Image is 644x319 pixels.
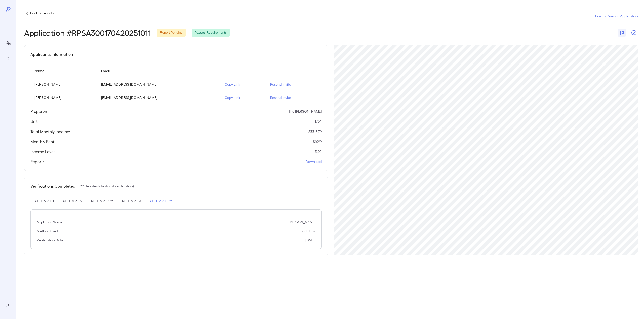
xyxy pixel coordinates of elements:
a: Link to Resman Application [595,14,638,19]
h2: Application # RPSA300170420251011 [24,28,151,37]
p: Applicant Name [37,220,62,225]
button: Attempt 4 [117,195,145,207]
p: 1704 [315,119,322,124]
h5: Monthly Rent: [30,139,55,145]
span: Passes Requirements [192,30,230,35]
p: The [PERSON_NAME] [288,109,322,114]
div: Manage Users [4,39,12,47]
p: Resend Invite [270,95,318,100]
th: Name [30,63,97,78]
p: 3.02 [315,149,322,154]
p: [PERSON_NAME] [34,82,93,87]
h5: Applicants Information [30,51,73,57]
button: Attempt 1 [30,195,58,207]
button: Close Report [630,29,638,37]
p: [EMAIL_ADDRESS][DOMAIN_NAME] [101,95,217,100]
table: simple table [30,63,322,104]
p: Method Used [37,229,58,234]
div: FAQ [4,54,12,62]
p: [PERSON_NAME] [34,95,93,100]
p: Copy Link [225,95,262,100]
h5: Report: [30,159,44,165]
button: Attempt 5** [145,195,176,207]
h5: Unit: [30,118,39,124]
button: Flag Report [618,29,626,37]
h5: Property: [30,108,47,114]
h5: Income Level: [30,149,55,155]
p: $ 1099 [313,139,322,144]
h5: Total Monthly Income: [30,129,70,135]
div: Log Out [4,301,12,309]
button: Attempt 2 [58,195,86,207]
p: Copy Link [225,82,262,87]
p: Verification Date [37,238,63,243]
h5: Verifications Completed [30,183,75,189]
p: [DATE] [305,238,315,243]
th: Email [97,63,221,78]
a: Download [306,159,322,164]
span: Report Pending [157,30,185,35]
p: Bank Link [300,229,315,234]
p: Resend Invite [270,82,318,87]
p: Back to reports [30,11,54,16]
button: Attempt 3** [87,195,117,207]
p: [PERSON_NAME] [289,220,315,225]
p: (** denotes latest/last verification) [79,184,134,189]
p: [EMAIL_ADDRESS][DOMAIN_NAME] [101,82,217,87]
div: Reports [4,24,12,32]
p: $ 3315.79 [308,129,322,134]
